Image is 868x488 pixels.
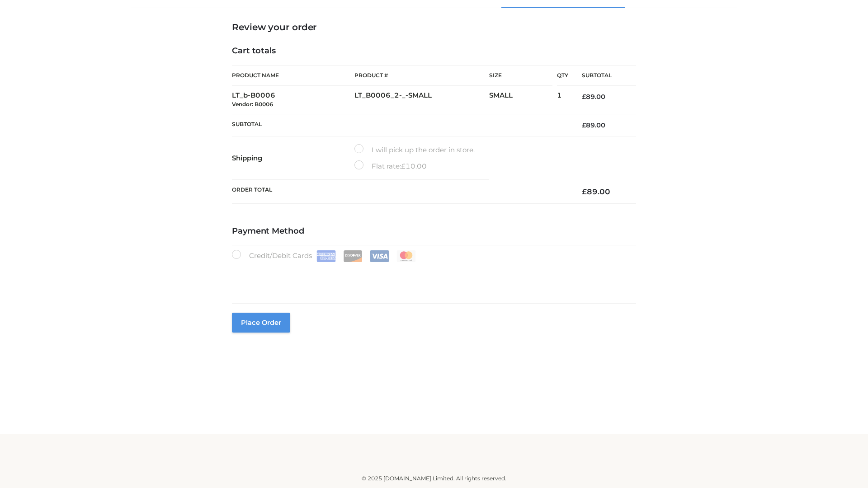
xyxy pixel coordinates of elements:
span: £ [401,162,406,170]
h4: Payment Method [232,226,636,236]
h4: Cart totals [232,46,636,56]
img: Discover [343,250,363,262]
th: Size [489,66,552,86]
th: Product # [354,65,489,86]
th: Shipping [232,136,354,180]
label: I will pick up the order in store. [354,144,475,156]
td: SMALL [489,86,557,114]
bdi: 89.00 [582,93,605,101]
th: Order Total [232,180,568,204]
small: Vendor: B0006 [232,101,273,108]
span: £ [582,93,586,101]
div: © 2025 [DOMAIN_NAME] Limited. All rights reserved. [134,474,734,483]
img: Mastercard [396,250,416,262]
td: LT_B0006_2-_-SMALL [354,86,489,114]
td: LT_b-B0006 [232,86,354,114]
img: Visa [370,250,389,262]
label: Flat rate: [354,160,427,172]
th: Subtotal [232,114,568,136]
button: Place order [232,313,290,333]
th: Product Name [232,65,354,86]
bdi: 89.00 [582,121,605,129]
label: Credit/Debit Cards [232,250,417,262]
th: Subtotal [568,66,636,86]
iframe: Secure payment input frame [230,260,634,293]
img: Amex [316,250,336,262]
h3: Review your order [232,22,636,33]
bdi: 10.00 [401,162,427,170]
bdi: 89.00 [582,187,610,196]
span: £ [582,187,587,196]
th: Qty [557,65,568,86]
span: £ [582,121,586,129]
td: 1 [557,86,568,114]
